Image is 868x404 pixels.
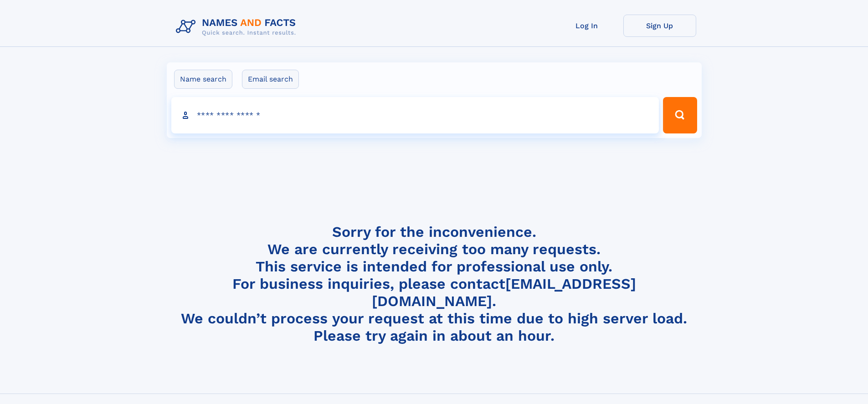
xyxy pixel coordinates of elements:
[372,275,636,310] a: [EMAIL_ADDRESS][DOMAIN_NAME]
[172,223,696,345] h4: Sorry for the inconvenience. We are currently receiving too many requests. This service is intend...
[174,70,232,89] label: Name search
[550,15,623,37] a: Log In
[171,97,659,133] input: search input
[172,15,303,39] img: Logo Names and Facts
[623,15,696,37] a: Sign Up
[242,70,299,89] label: Email search
[663,97,697,133] button: Search Button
